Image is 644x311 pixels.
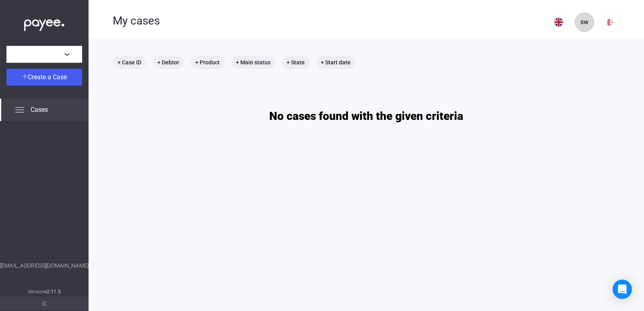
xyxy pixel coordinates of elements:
[113,56,146,69] mat-chip: + Case ID
[28,73,67,81] span: Create a Case
[190,56,225,69] mat-chip: + Product
[316,56,355,69] mat-chip: + Start date
[14,105,24,115] img: list.svg
[575,12,594,32] button: sw
[606,18,615,27] img: logout-red
[113,14,549,28] div: My cases
[269,109,463,123] h1: No cases found with the given criteria
[578,17,591,27] div: sw
[6,69,82,86] button: Create a Case
[554,17,563,27] img: EN
[44,289,61,295] strong: v2.11.5
[549,12,568,32] button: EN
[613,280,632,299] div: Open Intercom Messenger
[282,56,310,69] mat-chip: + State
[42,301,47,306] img: arrow-double-left-grey.svg
[231,56,275,69] mat-chip: + Main status
[22,74,28,79] img: plus-white.svg
[24,15,64,31] img: white-payee-white-dot.svg
[153,56,184,69] mat-chip: + Debtor
[601,12,620,32] button: logout-red
[31,105,48,115] span: Cases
